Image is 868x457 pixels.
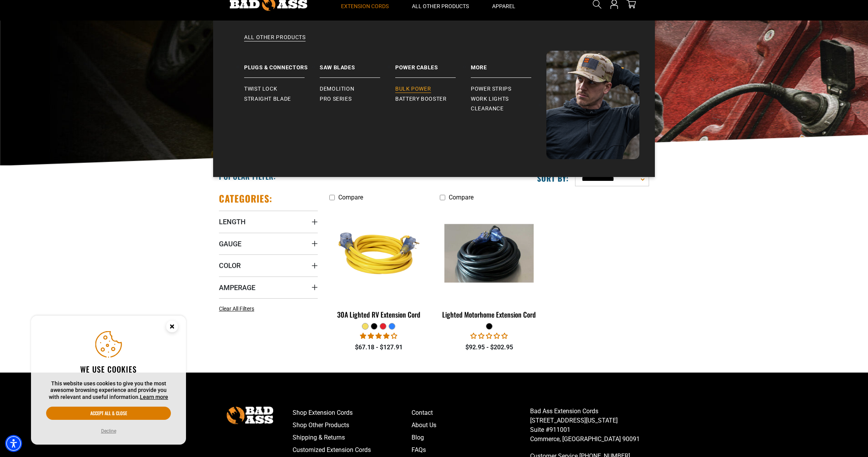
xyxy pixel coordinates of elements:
[219,192,272,204] h2: Categories:
[440,343,539,352] div: $92.95 - $202.95
[440,311,539,318] div: Lighted Motorhome Extension Cord
[229,34,639,51] a: All Other Products
[471,86,511,93] span: Power Strips
[537,173,569,183] label: Sort by:
[219,305,257,313] a: Clear All Filters
[46,380,171,401] p: This website uses cookies to give you the most awesome browsing experience and provide you with r...
[412,431,530,444] a: Blog
[471,104,546,114] a: Clearance
[219,261,241,270] span: Color
[395,96,447,103] span: Battery Booster
[412,3,469,10] span: All Other Products
[395,86,431,93] span: Bulk Power
[320,96,351,103] span: Pro Series
[320,86,354,93] span: Demolition
[338,194,363,201] span: Compare
[471,84,546,94] a: Power Strips
[227,407,273,424] img: Bad Ass Extension Cords
[46,407,171,420] button: Accept all & close
[320,84,395,94] a: Demolition
[219,277,318,298] summary: Amperage
[330,209,428,298] img: yellow
[329,343,428,352] div: $67.18 - $127.91
[395,84,471,94] a: Bulk Power
[219,171,276,181] h2: Popular Filter:
[360,332,397,340] span: 4.11 stars
[140,394,168,400] a: This website uses cookies to give you the most awesome browsing experience and provide you with r...
[293,444,412,456] a: Customized Extension Cords
[492,3,515,10] span: Apparel
[412,407,530,419] a: Contact
[470,332,508,340] span: 0.00 stars
[244,96,291,103] span: Straight Blade
[395,51,471,78] a: Power Cables
[99,427,119,435] button: Decline
[395,94,471,104] a: Battery Booster
[471,96,509,103] span: Work Lights
[219,217,246,226] span: Length
[320,94,395,104] a: Pro Series
[329,205,428,323] a: yellow 30A Lighted RV Extension Cord
[440,224,538,283] img: black
[244,94,320,104] a: Straight Blade
[329,311,428,318] div: 30A Lighted RV Extension Cord
[471,105,504,112] span: Clearance
[244,84,320,94] a: Twist Lock
[546,51,639,159] img: Bad Ass Extension Cords
[449,194,474,201] span: Compare
[440,205,539,323] a: black Lighted Motorhome Extension Cord
[219,283,255,292] span: Amperage
[293,407,412,419] a: Shop Extension Cords
[244,86,277,93] span: Twist Lock
[219,254,318,276] summary: Color
[412,419,530,431] a: About Us
[31,316,186,445] aside: Cookie Consent
[158,316,186,340] button: Close this option
[471,51,546,78] a: Battery Booster More Power Strips
[219,239,241,248] span: Gauge
[320,51,395,78] a: Saw Blades
[530,407,649,444] p: Bad Ass Extension Cords [STREET_ADDRESS][US_STATE] Suite #911001 Commerce, [GEOGRAPHIC_DATA] 90091
[293,419,412,431] a: Shop Other Products
[46,364,171,374] h2: We use cookies
[471,94,546,104] a: Work Lights
[5,435,22,452] div: Accessibility Menu
[244,51,320,78] a: Plugs & Connectors
[219,211,318,232] summary: Length
[293,431,412,444] a: Shipping & Returns
[412,444,530,456] a: FAQs
[219,306,254,312] span: Clear All Filters
[341,3,389,10] span: Extension Cords
[219,233,318,254] summary: Gauge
